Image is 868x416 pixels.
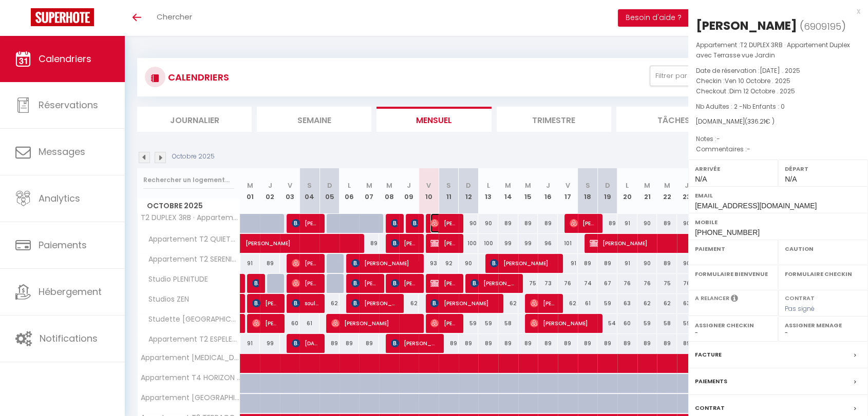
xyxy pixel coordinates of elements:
p: Commentaires : [696,144,860,154]
label: Contrat [785,294,815,301]
label: Caution [785,244,861,254]
span: N/A [695,175,707,183]
label: Formulaire Checkin [785,269,861,279]
label: Facture [695,349,722,360]
label: Paiement [695,244,771,254]
label: Arrivée [695,164,771,174]
div: [DOMAIN_NAME] [696,117,860,127]
span: Nb Adultes : 2 - [696,102,785,111]
p: Notes : [696,134,860,144]
label: Assigner Checkin [695,320,771,330]
span: 336.21 [747,117,765,126]
span: ( ) [800,19,846,33]
label: Départ [785,164,861,174]
span: ( € ) [745,117,775,126]
span: T2 DUPLEX 3RB · Appartement Duplex avec Terrasse vue Jardin [696,41,850,60]
span: Dim 12 Octobre . 2025 [729,87,795,95]
span: N/A [785,175,797,183]
label: Email [695,190,861,201]
label: Formulaire Bienvenue [695,269,771,279]
label: Mobile [695,217,861,227]
span: - [747,145,750,153]
p: Checkout : [696,86,860,96]
span: Nb Enfants : 0 [743,102,785,111]
span: Pas signé [785,304,815,313]
label: Contrat [695,403,725,413]
span: [EMAIL_ADDRESS][DOMAIN_NAME] [695,202,817,210]
span: [PHONE_NUMBER] [695,228,760,236]
div: x [688,5,860,17]
p: Appartement : [696,40,860,61]
span: [DATE] . 2025 [760,66,800,75]
span: Ven 10 Octobre . 2025 [725,76,790,85]
span: - [716,134,720,143]
span: 6909195 [804,20,841,33]
div: [PERSON_NAME] [696,17,797,34]
label: Paiements [695,376,727,387]
label: A relancer [695,294,729,303]
label: Assigner Menage [785,320,861,330]
p: Checkin : [696,76,860,86]
p: Date de réservation : [696,66,860,76]
i: Sélectionner OUI si vous souhaiter envoyer les séquences de messages post-checkout [731,294,738,305]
